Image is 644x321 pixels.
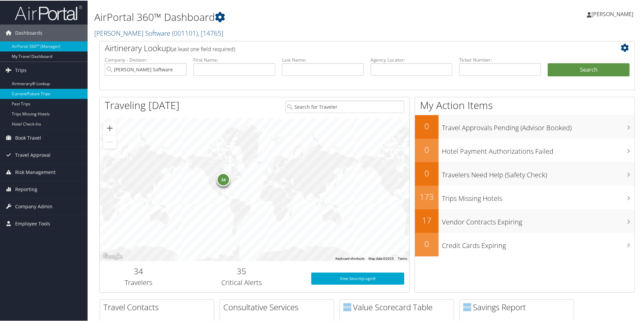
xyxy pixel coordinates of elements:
button: Search [548,63,630,76]
span: Dashboards [15,24,42,41]
h3: Vendor Contracts Expiring [442,213,635,226]
img: domo-logo.png [463,302,471,311]
span: Company Admin [15,198,53,214]
h2: 0 [415,238,439,249]
span: ( 001101 ) [172,28,198,37]
input: Search for Traveler [285,100,404,112]
span: , [ 14765 ] [198,28,223,37]
img: domo-logo.png [343,302,351,311]
h3: Critical Alerts [182,277,301,287]
img: Google [101,252,124,260]
h3: Travelers Need Help (Safety Check) [442,166,635,179]
span: Book Travel [15,129,41,146]
a: [PERSON_NAME] Software [94,28,223,37]
a: View SecurityLogic® [311,272,404,284]
span: Map data ©2025 [368,256,394,260]
h3: Credit Cards Expiring [442,237,635,250]
span: Reporting [15,180,37,197]
h2: Airtinerary Lookup [105,42,585,53]
h3: Trips Missing Hotels [442,190,635,203]
span: Trips [15,61,27,78]
h2: Travel Contacts [103,301,214,312]
h3: Travelers [105,277,172,287]
h2: 0 [415,143,439,155]
a: 173Trips Missing Hotels [415,185,635,209]
h2: Consultative Services [223,301,334,312]
a: 0Hotel Payment Authorizations Failed [415,138,635,162]
div: 34 [217,172,230,186]
span: Travel Approval [15,146,51,163]
span: Risk Management [15,163,56,180]
button: Zoom out [103,135,117,148]
h2: 0 [415,167,439,178]
a: Terms (opens in new tab) [398,256,407,260]
a: [PERSON_NAME] [587,3,640,24]
h2: 0 [415,120,439,131]
button: Zoom in [103,121,117,134]
h2: Value Scorecard Table [343,301,454,312]
h1: Traveling [DATE] [105,98,180,112]
label: Agency Locator: [371,56,452,63]
span: [PERSON_NAME] [591,10,633,17]
img: airportal-logo.png [15,4,82,20]
h2: Savings Report [463,301,574,312]
a: 0Credit Cards Expiring [415,232,635,256]
span: (at least one field required) [171,45,235,52]
a: 0Travelers Need Help (Safety Check) [415,162,635,185]
h2: 35 [182,265,301,276]
a: 17Vendor Contracts Expiring [415,209,635,232]
h3: Hotel Payment Authorizations Failed [442,143,635,155]
label: Last Name: [282,56,364,63]
h2: 34 [105,265,172,276]
label: Company - Division: [105,56,187,63]
span: Employee Tools [15,215,50,231]
a: Open this area in Google Maps (opens a new window) [101,252,124,260]
h2: 17 [415,214,439,225]
h3: Travel Approvals Pending (Advisor Booked) [442,119,635,132]
button: Keyboard shortcuts [335,256,364,260]
label: First Name: [193,56,275,63]
label: Ticket Number: [459,56,541,63]
h1: AirPortal 360™ Dashboard [94,9,458,24]
h2: 173 [415,190,439,202]
h1: My Action Items [415,98,635,112]
a: 0Travel Approvals Pending (Advisor Booked) [415,114,635,138]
